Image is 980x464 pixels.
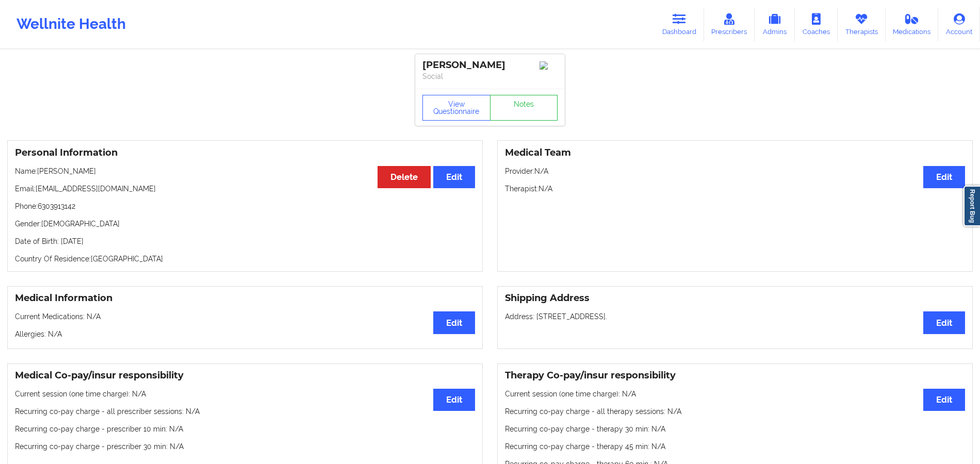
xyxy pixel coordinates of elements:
[490,95,558,121] a: Notes
[15,311,475,322] p: Current Medications: N/A
[963,186,980,226] a: Report Bug
[938,7,980,41] a: Account
[704,7,755,41] a: Prescribers
[505,147,965,159] h3: Medical Team
[15,147,475,159] h3: Personal Information
[378,166,431,188] button: Delete
[505,424,965,434] p: Recurring co-pay charge - therapy 30 min : N/A
[15,219,475,229] p: Gender: [DEMOGRAPHIC_DATA]
[655,7,704,41] a: Dashboard
[15,292,475,304] h3: Medical Information
[923,389,965,411] button: Edit
[433,166,475,188] button: Edit
[15,201,475,211] p: Phone: 6303913142
[923,311,965,334] button: Edit
[433,389,475,411] button: Edit
[540,61,558,70] img: Image%2Fplaceholer-image.png
[755,7,795,41] a: Admins
[15,184,475,194] p: Email: [EMAIL_ADDRESS][DOMAIN_NAME]
[422,95,491,121] button: View Questionnaire
[505,292,965,304] h3: Shipping Address
[15,389,475,399] p: Current session (one time charge): N/A
[15,441,475,452] p: Recurring co-pay charge - prescriber 30 min : N/A
[795,7,838,41] a: Coaches
[15,406,475,417] p: Recurring co-pay charge - all prescriber sessions : N/A
[923,166,965,188] button: Edit
[15,166,475,176] p: Name: [PERSON_NAME]
[422,71,558,81] p: Social
[505,311,965,322] p: Address: [STREET_ADDRESS].
[15,236,475,246] p: Date of Birth: [DATE]
[505,406,965,417] p: Recurring co-pay charge - all therapy sessions : N/A
[15,370,475,382] h3: Medical Co-pay/insur responsibility
[15,424,475,434] p: Recurring co-pay charge - prescriber 10 min : N/A
[505,389,965,399] p: Current session (one time charge): N/A
[15,329,475,339] p: Allergies: N/A
[433,311,475,334] button: Edit
[505,370,965,382] h3: Therapy Co-pay/insur responsibility
[422,59,558,71] div: [PERSON_NAME]
[886,7,939,41] a: Medications
[505,166,965,176] p: Provider: N/A
[15,254,475,264] p: Country Of Residence: [GEOGRAPHIC_DATA]
[838,7,886,41] a: Therapists
[505,184,965,194] p: Therapist: N/A
[505,441,965,452] p: Recurring co-pay charge - therapy 45 min : N/A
